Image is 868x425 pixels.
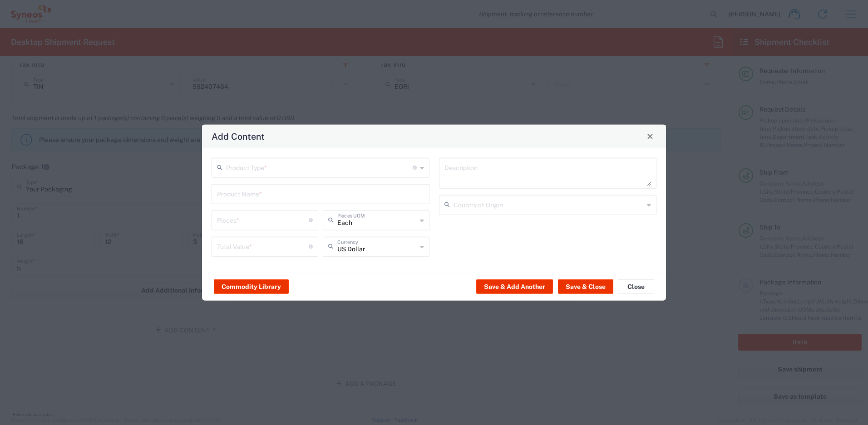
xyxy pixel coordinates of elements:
button: Close [644,130,656,142]
button: Close [618,279,654,294]
button: Commodity Library [214,279,289,294]
button: Save & Close [558,279,613,294]
button: Save & Add Another [476,279,553,294]
h4: Add Content [212,130,265,143]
